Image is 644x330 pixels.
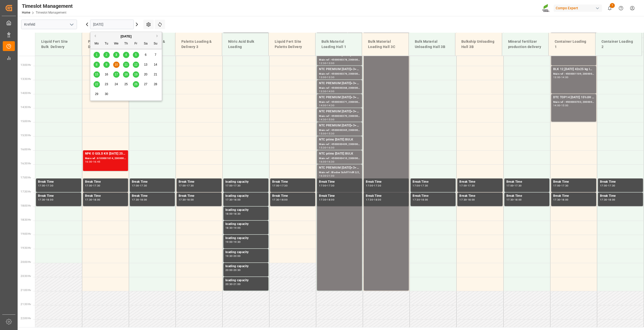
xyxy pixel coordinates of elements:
[561,76,569,78] div: 14:00
[319,170,360,175] div: Main ref : Blocker Schiff VdR 2/2,
[272,199,279,201] div: 17:30
[21,275,31,277] span: 20:30 Hr
[514,184,522,187] div: 17:30
[233,227,241,229] div: 19:00
[152,62,159,68] div: Choose Sunday, September 14th, 2025
[327,90,334,92] div: 14:00
[95,82,98,86] span: 22
[553,104,560,107] div: 14:00
[21,162,31,165] span: 16:30 Hr
[233,227,233,229] div: -
[45,199,46,201] div: -
[608,184,615,187] div: 17:30
[279,184,280,187] div: -
[319,199,326,201] div: 17:30
[21,204,31,207] span: 18:00 Hr
[326,184,327,187] div: -
[319,132,326,135] div: 15:00
[459,179,500,184] div: Break Time
[413,194,454,199] div: Break Time
[459,194,500,199] div: Break Time
[179,194,220,199] div: Break Time
[143,81,149,87] div: Choose Saturday, September 27th, 2025
[154,82,157,86] span: 28
[115,53,117,57] span: 3
[22,2,73,10] div: Timeslot Management
[106,63,107,66] span: 9
[233,199,233,201] div: -
[105,73,108,76] span: 16
[103,81,110,87] div: Choose Tuesday, September 23rd, 2025
[327,118,334,121] div: 15:00
[103,41,110,47] div: Tu
[225,194,266,199] div: loading capacity
[599,37,638,52] div: Container Loading 2
[319,109,360,114] div: NTC PREMIUM [DATE]+3+TE BULK;
[420,199,421,201] div: -
[319,165,360,170] div: NTC PREMIUM [DATE]+3+TE BULK
[233,255,233,257] div: -
[95,92,98,96] span: 29
[225,208,266,213] div: loading capacity
[21,20,77,29] input: Type to search/select
[553,37,591,52] div: Container Loading 1
[467,184,467,187] div: -
[610,3,615,8] span: 1
[326,161,327,163] div: -
[459,184,467,187] div: 17:00
[85,184,92,187] div: 17:00
[553,199,560,201] div: 17:30
[152,52,159,58] div: Choose Sunday, September 7th, 2025
[319,128,360,132] div: Main ref : 4500000365, 2000000279;
[233,241,241,243] div: 19:30
[103,91,110,97] div: Choose Tuesday, September 30th, 2025
[553,76,560,78] div: 13:00
[280,184,288,187] div: 17:30
[319,179,360,184] div: Break Time
[135,53,137,57] span: 5
[319,72,360,76] div: Main ref : 4500000376, 2000000279;
[94,71,100,78] div: Choose Monday, September 15th, 2025
[600,184,607,187] div: 17:00
[233,241,233,243] div: -
[93,34,96,37] button: Previous Month
[607,199,608,201] div: -
[319,62,326,64] div: 12:30
[139,199,140,201] div: -
[94,52,100,58] div: Choose Monday, September 1st, 2025
[21,190,31,193] span: 17:30 Hr
[327,104,334,107] div: 14:30
[421,199,428,201] div: 18:00
[374,184,381,187] div: 17:30
[225,269,233,271] div: 20:00
[233,269,233,271] div: -
[600,199,607,201] div: 17:30
[92,199,93,201] div: -
[95,73,98,76] span: 15
[133,52,139,58] div: Choose Friday, September 5th, 2025
[144,73,147,76] span: 20
[152,71,159,78] div: Choose Sunday, September 21st, 2025
[420,184,421,187] div: -
[86,37,125,52] div: Paletts Loading & Delivery 1
[105,82,108,86] span: 23
[123,52,129,58] div: Choose Thursday, September 4th, 2025
[21,106,31,109] span: 14:30 Hr
[373,184,374,187] div: -
[85,179,126,184] div: Break Time
[38,184,45,187] div: 17:00
[85,151,126,156] div: NPK O GOLD KR [DATE] 25kg (x60) IT
[553,179,594,184] div: Break Time
[125,53,127,57] span: 4
[319,104,326,107] div: 14:00
[366,199,373,201] div: 17:30
[90,34,162,39] div: [DATE]
[103,52,110,58] div: Choose Tuesday, September 2nd, 2025
[319,76,326,78] div: 13:00
[186,199,187,201] div: -
[467,199,467,201] div: -
[105,92,108,96] span: 30
[225,184,233,187] div: 17:00
[553,67,594,72] div: BLK 12,[DATE] 42x25 kg INT;FLO T NK 14-0-19 25kg (x40) INT;
[366,194,407,199] div: Break Time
